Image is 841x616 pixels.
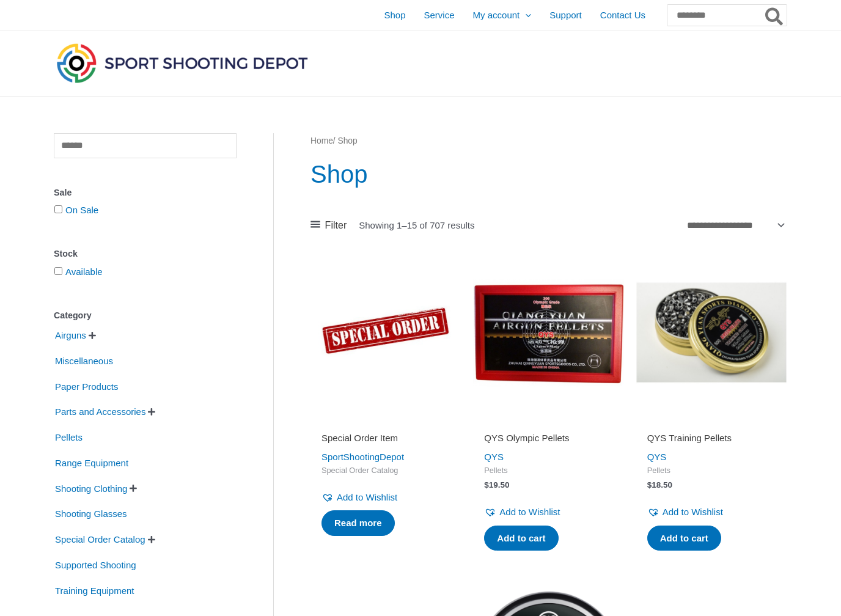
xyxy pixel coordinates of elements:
span: Paper Products [54,376,119,397]
a: Shooting Clothing [54,482,128,493]
span: Miscellaneous [54,351,114,372]
a: QYS Training Pellets [647,432,776,449]
a: Pellets [54,431,84,442]
span: Supported Shooting [54,555,138,576]
p: Showing 1–15 of 707 results [359,221,474,230]
nav: Breadcrumb [310,133,787,149]
span:  [148,535,155,544]
bdi: 19.50 [484,480,509,490]
a: Miscellaneous [54,355,114,365]
h2: QYS Olympic Pellets [484,432,612,444]
input: Available [54,267,62,275]
a: Range Equipment [54,457,130,468]
select: Shop order [682,216,787,234]
a: QYS Olympic Pellets [484,432,612,449]
img: Sport Shooting Depot [54,40,310,86]
span: Special Order Catalog [321,466,450,476]
a: Special Order Item [321,432,450,449]
span:  [130,484,137,493]
a: Add to cart: “QYS Olympic Pellets” [484,526,558,551]
img: QYS Olympic Pellets [473,257,623,408]
span: Special Order Catalog [54,529,147,550]
a: On Sale [65,205,98,215]
span: Pellets [54,427,84,448]
span: Airguns [54,325,87,346]
span: Add to Wishlist [499,507,560,517]
span: Add to Wishlist [663,507,723,517]
a: Airguns [54,329,87,340]
bdi: 18.50 [647,480,672,490]
span: Training Equipment [54,581,136,601]
iframe: Customer reviews powered by Trustpilot [647,415,776,430]
a: Shooting Glasses [54,508,128,518]
div: Sale [54,184,237,202]
iframe: Customer reviews powered by Trustpilot [484,415,612,430]
span:  [148,408,155,416]
span: $ [484,480,489,490]
span: Range Equipment [54,453,130,474]
a: Add to cart: “QYS Training Pellets” [647,526,721,551]
a: Filter [310,216,347,235]
img: QYS Training Pellets [636,257,787,408]
a: Read more about “Special Order Item” [321,510,395,536]
span: Shooting Glasses [54,504,128,524]
h2: Special Order Item [321,432,450,444]
span: Shooting Clothing [54,479,128,499]
a: SportShootingDepot [321,452,404,462]
span: Pellets [484,466,612,476]
span: Parts and Accessories [54,402,147,422]
button: Search [763,5,787,26]
a: QYS [484,452,504,462]
a: Available [65,266,103,277]
div: Stock [54,245,237,263]
iframe: Customer reviews powered by Trustpilot [321,415,450,430]
a: QYS [647,452,667,462]
img: Special Order Item [310,257,461,408]
span: Add to Wishlist [337,492,397,502]
h2: QYS Training Pellets [647,432,776,444]
a: Training Equipment [54,584,136,595]
input: On Sale [54,205,62,213]
span:  [89,331,96,340]
a: Add to Wishlist [647,504,723,521]
a: Home [310,136,333,145]
span: Filter [325,216,347,235]
a: Special Order Catalog [54,533,147,544]
span: Pellets [647,466,776,476]
h1: Shop [310,157,787,191]
div: Category [54,307,237,324]
a: Add to Wishlist [484,504,560,521]
a: Paper Products [54,380,119,391]
a: Parts and Accessories [54,406,147,416]
a: Supported Shooting [54,559,138,570]
a: Add to Wishlist [321,489,397,506]
span: $ [647,480,652,490]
